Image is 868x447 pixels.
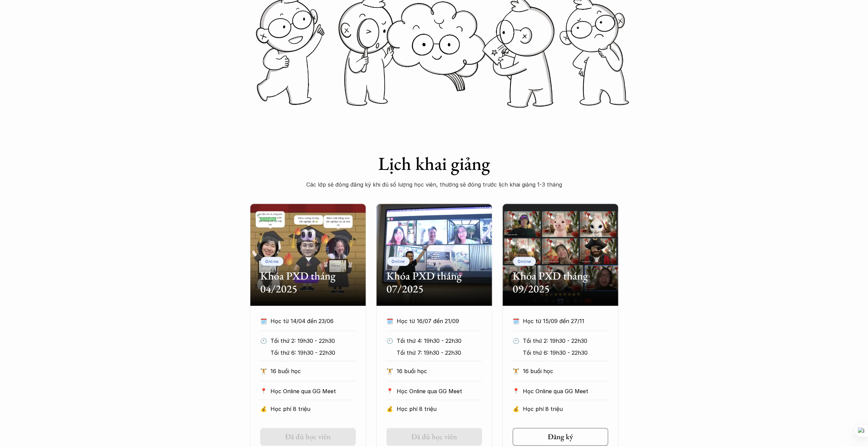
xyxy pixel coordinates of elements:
p: 📍 [260,388,267,394]
p: 💰 [260,404,267,414]
p: 16 buổi học [270,366,356,376]
p: Học Online qua GG Meet [523,386,608,396]
p: 🏋️ [513,366,519,376]
p: 🕙 [513,336,519,346]
p: Online [392,259,405,264]
p: 🕙 [260,336,267,346]
p: Tối thứ 6: 19h30 - 22h30 [270,348,366,358]
p: 📍 [513,388,519,394]
p: Học Online qua GG Meet [270,386,356,396]
p: Học Online qua GG Meet [397,386,482,396]
p: Học từ 14/04 đến 23/06 [270,316,356,326]
p: Tối thứ 2: 19h30 - 22h30 [270,336,366,346]
p: Học từ 16/07 đến 21/09 [397,316,482,326]
p: Tối thứ 2: 19h30 - 22h30 [523,336,618,346]
p: 🏋️ [260,366,267,376]
p: Online [518,259,531,264]
h5: Đã đủ học viên [285,432,331,441]
p: Học từ 15/09 đến 27/11 [523,316,608,326]
p: 16 buổi học [397,366,482,376]
p: 💰 [513,404,519,414]
p: 🗓️ [513,316,519,326]
a: Đăng ký [513,428,608,446]
p: 🗓️ [260,316,267,326]
p: Tối thứ 6: 19h30 - 22h30 [523,348,618,358]
p: 💰 [386,404,393,414]
h2: Khóa PXD tháng 04/2025 [260,269,356,296]
p: Học phí 8 triệu [270,404,356,414]
p: Các lớp sẽ đóng đăng ký khi đủ số lượng học viên, thường sẽ đóng trước lịch khai giảng 1-3 tháng [298,179,571,190]
h1: Lịch khai giảng [298,153,571,175]
h2: Khóa PXD tháng 07/2025 [386,269,482,296]
h5: Đã đủ học viên [411,432,457,441]
p: Tối thứ 7: 19h30 - 22h30 [397,348,492,358]
p: 📍 [386,388,393,394]
p: Tối thứ 4: 19h30 - 22h30 [397,336,492,346]
p: Học phí 8 triệu [397,404,482,414]
p: 16 buổi học [523,366,608,376]
h5: Đăng ký [548,432,573,441]
p: 🏋️ [386,366,393,376]
p: Học phí 8 triệu [523,404,608,414]
p: 🕙 [386,336,393,346]
h2: Khóa PXD tháng 09/2025 [513,269,608,296]
p: Online [265,259,279,264]
p: 🗓️ [386,316,393,326]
